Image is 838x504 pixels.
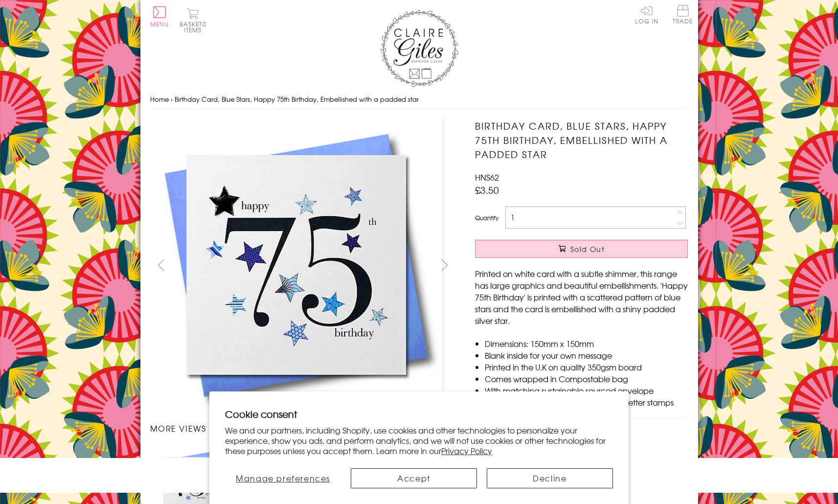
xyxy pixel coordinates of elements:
[180,8,206,33] button: Basket0 items
[485,361,688,373] li: Printed in the U.K on quality 350gsm board
[455,119,749,412] img: Birthday Card, Blue Stars, Happy 75th Birthday, Embellished with a padded star
[225,407,613,421] h2: Cookie consent
[635,5,658,24] a: Log In
[570,244,605,254] span: Sold Out
[184,20,206,34] span: 0 items
[150,422,456,434] h3: More views
[150,20,169,28] span: Menu
[485,338,688,349] li: Dimensions: 150mm x 150mm
[225,468,341,488] button: Manage preferences
[475,213,498,222] label: Quantity
[150,6,169,27] button: Menu
[475,119,688,161] h1: Birthday Card, Blue Stars, Happy 75th Birthday, Embellished with a padded star
[673,5,693,26] a: Trade
[475,240,688,258] button: Sold Out
[351,468,477,488] button: Accept
[433,254,455,276] button: next
[171,94,173,104] span: ›
[150,94,169,104] a: Home
[225,425,613,456] p: We and our partners, including Shopify, use cookies and other technologies to personalize your ex...
[441,445,492,457] a: Privacy Policy
[380,10,458,87] img: Claire Giles Greetings Cards
[175,94,419,104] span: Birthday Card, Blue Stars, Happy 75th Birthday, Embellished with a padded star
[673,5,693,24] span: Trade
[236,472,330,484] span: Manage preferences
[150,90,688,110] nav: breadcrumbs
[485,373,688,385] li: Comes wrapped in Compostable bag
[485,385,688,396] li: With matching sustainable sourced envelope
[485,349,688,361] li: Blank inside for your own message
[475,171,499,183] span: HNS62
[475,183,499,197] span: £3.50
[150,119,443,412] img: Birthday Card, Blue Stars, Happy 75th Birthday, Embellished with a padded star
[475,268,688,326] p: Printed on white card with a subtle shimmer, this range has large graphics and beautiful embellis...
[150,254,172,276] button: prev
[487,468,613,488] button: Decline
